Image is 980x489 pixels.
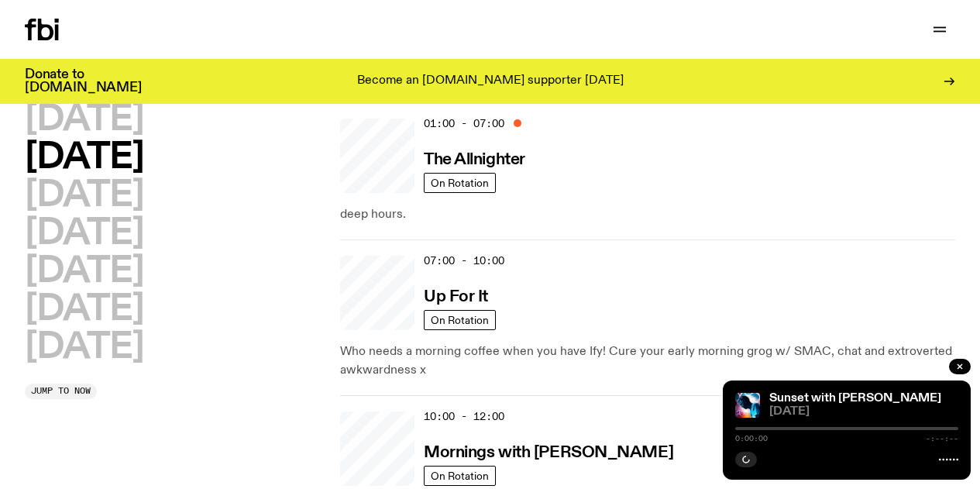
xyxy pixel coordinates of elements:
button: [DATE] [25,178,143,213]
span: 01:00 - 07:00 [424,116,504,131]
span: -:--:-- [926,435,958,443]
span: On Rotation [431,470,489,481]
h3: The Allnighter [424,152,525,168]
button: [DATE] [25,102,143,137]
p: Who needs a morning coffee when you have Ify! Cure your early morning grog w/ SMAC, chat and extr... [340,343,955,380]
button: [DATE] [25,254,143,289]
a: The Allnighter [424,149,525,168]
a: Ify - a Brown Skin girl with black braided twists, looking up to the side with her tongue stickin... [340,256,414,330]
a: Freya smiles coyly as she poses for the image. [340,412,414,486]
a: On Rotation [424,310,496,330]
button: [DATE] [25,140,143,175]
a: Up For It [424,286,488,305]
a: On Rotation [424,173,496,193]
h3: Mornings with [PERSON_NAME] [424,445,673,461]
a: On Rotation [424,466,496,486]
span: 10:00 - 12:00 [424,409,504,424]
span: [DATE] [769,406,958,418]
h3: Donate to [DOMAIN_NAME] [25,68,142,95]
button: Jump to now [25,384,97,399]
a: Mornings with [PERSON_NAME] [424,442,673,461]
button: [DATE] [25,216,143,251]
p: deep hours. [340,205,955,224]
span: On Rotation [431,314,489,325]
button: [DATE] [25,330,143,365]
p: Become an [DOMAIN_NAME] supporter [DATE] [357,74,624,88]
button: [DATE] [25,292,143,327]
span: On Rotation [431,177,489,188]
img: Simon Caldwell stands side on, looking downwards. He has headphones on. Behind him is a brightly ... [735,393,760,418]
span: 07:00 - 10:00 [424,253,504,268]
span: Jump to now [31,387,91,395]
span: 0:00:00 [735,435,768,443]
h3: Up For It [424,289,488,305]
a: Sunset with [PERSON_NAME] [769,392,941,405]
